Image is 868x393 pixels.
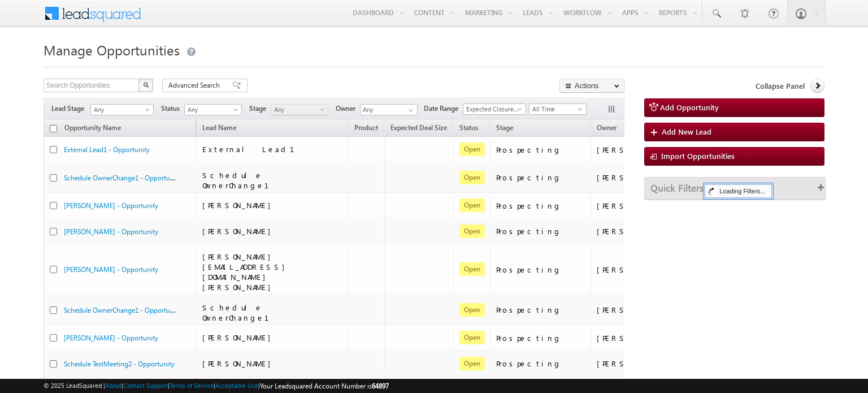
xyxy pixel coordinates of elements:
[123,382,168,389] a: Contact Support
[597,145,671,155] div: [PERSON_NAME]
[705,184,771,198] div: Loading Filters...
[496,123,513,132] span: Stage
[91,105,150,115] span: Any
[530,104,583,114] span: All Time
[459,331,485,344] span: Open
[202,359,276,368] span: [PERSON_NAME]
[424,103,463,114] span: Date Range
[202,144,308,154] span: External Lead1
[597,123,617,132] span: Owner
[64,334,158,342] a: [PERSON_NAME] - Opportunity
[660,102,719,112] span: Add Opportunity
[496,201,585,211] div: Prospecting
[168,80,223,90] span: Advanced Search
[390,123,447,132] span: Expected Deal Size
[64,227,158,236] a: [PERSON_NAME] - Opportunity
[64,145,150,154] a: External Lead1 - Opportunity
[202,252,290,292] span: [PERSON_NAME][EMAIL_ADDRESS][DOMAIN_NAME] [PERSON_NAME]
[459,171,485,184] span: Open
[496,226,585,236] div: Prospecting
[50,125,57,132] input: Check all records
[661,151,735,161] span: Import Opportunities
[64,360,175,368] a: Schedule TestMeeting2 - Opportunity
[354,123,378,132] span: Product
[662,127,711,136] span: Add New Lead
[559,79,624,93] button: Actions
[385,122,453,136] a: Expected Deal Size
[459,357,485,370] span: Open
[496,265,585,275] div: Prospecting
[459,224,485,238] span: Open
[372,382,389,390] span: 64897
[51,103,89,114] span: Lead Stage
[336,103,360,114] span: Owner
[597,172,671,183] div: [PERSON_NAME]
[64,265,158,274] a: [PERSON_NAME] - Opportunity
[496,359,585,369] div: Prospecting
[249,103,271,114] span: Stage
[44,41,180,59] span: Manage Opportunities
[597,333,671,343] div: [PERSON_NAME]
[496,145,585,155] div: Prospecting
[143,82,149,88] img: Search
[597,305,671,315] div: [PERSON_NAME]
[197,122,242,136] span: Lead Name
[161,103,184,114] span: Status
[202,200,276,210] span: [PERSON_NAME]
[184,104,242,115] a: Any
[260,382,389,390] span: Your Leadsquared Account Number is
[597,359,671,369] div: [PERSON_NAME]
[202,303,283,322] span: Schedule OwnerChange1
[496,305,585,315] div: Prospecting
[202,170,283,190] span: Schedule OwnerChange1
[459,303,485,317] span: Open
[491,122,519,136] a: Stage
[185,105,238,115] span: Any
[459,198,485,212] span: Open
[402,105,416,116] a: Show All Items
[454,122,484,136] a: Status
[459,142,485,156] span: Open
[597,226,671,236] div: [PERSON_NAME]
[756,81,805,91] span: Collapse Panel
[170,382,214,389] a: Terms of Service
[597,265,671,275] div: [PERSON_NAME]
[597,201,671,211] div: [PERSON_NAME]
[459,262,485,276] span: Open
[271,104,328,115] a: Any
[529,103,587,115] a: All Time
[64,305,181,314] a: Schedule OwnerChange1 - Opportunity
[215,382,258,389] a: Acceptable Use
[59,122,127,136] a: Opportunity Name
[64,172,181,182] a: Schedule OwnerChange1 - Opportunity
[360,104,418,115] input: Type to Search
[463,104,522,114] span: Expected Closure Date
[496,172,585,183] div: Prospecting
[202,332,276,342] span: [PERSON_NAME]
[496,333,585,343] div: Prospecting
[90,104,154,115] a: Any
[271,105,325,115] span: Any
[105,382,121,389] a: About
[44,381,389,391] span: © 2025 LeadSquared | | | | |
[463,103,526,115] a: Expected Closure Date
[64,123,121,132] span: Opportunity Name
[202,226,276,236] span: [PERSON_NAME]
[64,201,158,210] a: [PERSON_NAME] - Opportunity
